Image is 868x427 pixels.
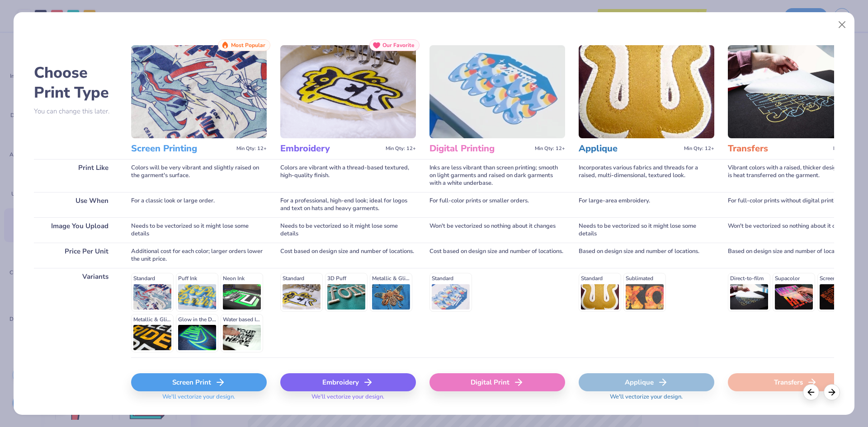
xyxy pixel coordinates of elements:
div: Applique [579,373,714,391]
div: Incorporates various fabrics and threads for a raised, multi-dimensional, textured look. [579,159,714,192]
h2: Choose Print Type [34,63,118,103]
p: You can change this later. [34,108,118,115]
span: Our Favorite [382,42,415,48]
span: We'll vectorize your design. [159,393,239,406]
span: Min Qty: 12+ [535,145,565,152]
div: Additional cost for each color; larger orders lower the unit price. [131,243,267,268]
div: For a professional, high-end look; ideal for logos and text on hats and heavy garments. [280,192,416,217]
span: We'll vectorize your design. [308,393,388,406]
h3: Screen Printing [131,143,233,155]
div: Digital Print [429,373,565,391]
img: Applique [579,45,714,138]
div: Use When [34,192,118,217]
h3: Transfers [728,143,830,155]
div: Needs to be vectorized so it might lose some details [579,217,714,243]
div: For full-color prints or smaller orders. [429,192,565,217]
span: We'll vectorize your design. [606,393,686,406]
div: Screen Print [131,373,267,391]
div: Won't be vectorized so nothing about it changes [429,217,565,243]
img: Screen Printing [131,45,267,138]
div: Inks are less vibrant than screen printing; smooth on light garments and raised on dark garments ... [429,159,565,192]
img: Transfers [728,45,863,138]
div: Print Like [34,159,118,192]
div: For a classic look or large order. [131,192,267,217]
span: Min Qty: 12+ [684,145,714,152]
div: Based on design size and number of locations. [728,243,863,268]
div: Cost based on design size and number of locations. [280,243,416,268]
div: Image You Upload [34,217,118,243]
div: Cost based on design size and number of locations. [429,243,565,268]
div: Needs to be vectorized so it might lose some details [131,217,267,243]
div: Needs to be vectorized so it might lose some details [280,217,416,243]
div: For large-area embroidery. [579,192,714,217]
span: Min Qty: 12+ [833,145,863,152]
div: Colors are vibrant with a thread-based textured, high-quality finish. [280,159,416,192]
div: Variants [34,268,118,357]
img: Embroidery [280,45,416,138]
h3: Digital Printing [429,143,531,155]
div: Transfers [728,373,863,391]
h3: Applique [579,143,680,155]
span: Min Qty: 12+ [386,145,416,152]
div: Vibrant colors with a raised, thicker design since it is heat transferred on the garment. [728,159,863,192]
button: Close [834,16,851,33]
span: Min Qty: 12+ [236,145,267,152]
div: Price Per Unit [34,243,118,268]
div: Based on design size and number of locations. [579,243,714,268]
div: Won't be vectorized so nothing about it changes [728,217,863,243]
div: For full-color prints without digital printing. [728,192,863,217]
span: Most Popular [231,42,265,48]
div: Colors will be very vibrant and slightly raised on the garment's surface. [131,159,267,192]
img: Digital Printing [429,45,565,138]
div: Embroidery [280,373,416,391]
h3: Embroidery [280,143,382,155]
